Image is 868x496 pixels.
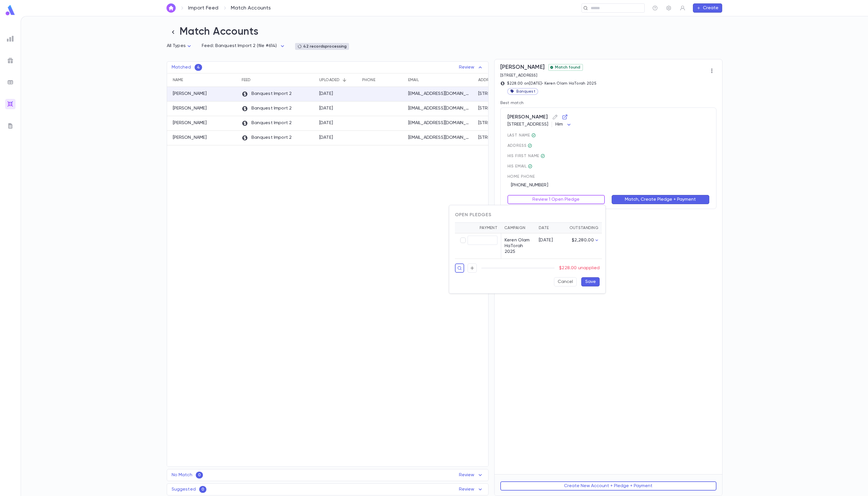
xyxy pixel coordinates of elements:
div: [DATE] [539,237,561,243]
button: Cancel [554,277,577,286]
th: Campaign [501,223,535,233]
span: Open Pledges [455,212,491,218]
th: Payment [455,223,501,233]
th: Date [535,223,564,233]
th: Outstanding [564,223,602,233]
td: Keren Olam HaTorah 2025 [501,233,535,259]
td: $2,280.00 [564,233,602,259]
button: Save [581,277,600,286]
p: $228.00 unapplied [559,265,600,271]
